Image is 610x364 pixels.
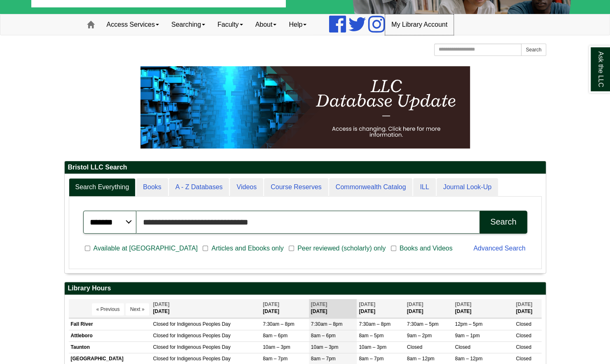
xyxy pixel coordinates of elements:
[261,299,309,318] th: [DATE]
[516,301,533,307] span: [DATE]
[311,333,336,338] span: 8am – 6pm
[153,301,170,307] span: [DATE]
[170,356,230,362] span: for Indigenous Peoples Day
[413,178,435,197] a: ILL
[165,14,211,35] a: Searching
[263,344,290,350] span: 10am – 3pm
[230,178,263,197] a: Videos
[359,301,375,307] span: [DATE]
[514,299,542,318] th: [DATE]
[100,14,165,35] a: Access Services
[359,321,390,327] span: 7:30am – 8pm
[473,245,525,252] a: Advanced Search
[65,161,546,174] h2: Bristol LLC Search
[126,303,149,315] button: Next »
[249,14,283,35] a: About
[153,321,168,327] span: Closed
[407,333,432,338] span: 9am – 2pm
[90,243,201,253] span: Available at [GEOGRAPHIC_DATA]
[516,333,531,338] span: Closed
[407,301,423,307] span: [DATE]
[65,282,546,295] h2: Library Hours
[516,321,531,327] span: Closed
[311,321,343,327] span: 7:30am – 8pm
[309,299,357,318] th: [DATE]
[263,301,279,307] span: [DATE]
[69,330,151,341] td: Attleboro
[69,178,136,197] a: Search Everything
[437,178,498,197] a: Journal Look-Up
[407,356,435,362] span: 8am – 12pm
[170,344,230,350] span: for Indigenous Peoples Day
[407,344,422,350] span: Closed
[264,178,328,197] a: Course Reserves
[208,243,287,253] span: Articles and Ebooks only
[455,333,479,338] span: 9am – 1pm
[136,178,168,197] a: Books
[455,344,470,350] span: Closed
[294,243,389,253] span: Peer reviewed (scholarly) only
[169,178,229,197] a: A - Z Databases
[170,333,230,338] span: for Indigenous Peoples Day
[455,301,471,307] span: [DATE]
[153,333,168,338] span: Closed
[283,14,313,35] a: Help
[405,299,453,318] th: [DATE]
[153,344,168,350] span: Closed
[359,333,383,338] span: 8am – 5pm
[391,245,396,252] input: Books and Videos
[203,245,208,252] input: Articles and Ebooks only
[385,14,453,35] a: My Library Account
[490,217,516,227] div: Search
[455,356,482,362] span: 8am – 12pm
[140,66,470,148] img: HTML tutorial
[263,356,287,362] span: 8am – 7pm
[211,14,249,35] a: Faculty
[359,344,386,350] span: 10am – 3pm
[479,211,527,234] button: Search
[311,301,327,307] span: [DATE]
[85,245,90,252] input: Available at [GEOGRAPHIC_DATA]
[151,299,261,318] th: [DATE]
[69,318,151,330] td: Fall River
[516,344,531,350] span: Closed
[357,299,405,318] th: [DATE]
[516,356,531,362] span: Closed
[170,321,230,327] span: for Indigenous Peoples Day
[455,321,482,327] span: 12pm – 5pm
[521,44,546,56] button: Search
[289,245,294,252] input: Peer reviewed (scholarly) only
[359,356,383,362] span: 8am – 7pm
[311,344,339,350] span: 10am – 3pm
[311,356,336,362] span: 8am – 7pm
[396,243,456,253] span: Books and Videos
[92,303,124,315] button: « Previous
[153,356,168,362] span: Closed
[407,321,439,327] span: 7:30am – 5pm
[263,333,287,338] span: 8am – 6pm
[69,341,151,353] td: Taunton
[329,178,413,197] a: Commonwealth Catalog
[453,299,514,318] th: [DATE]
[263,321,294,327] span: 7:30am – 8pm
